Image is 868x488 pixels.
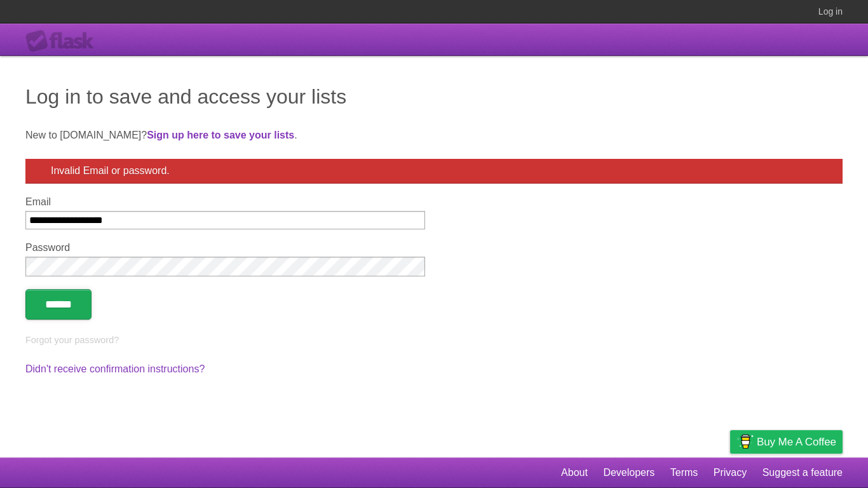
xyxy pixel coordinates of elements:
a: About [561,461,588,485]
label: Email [25,196,425,208]
a: Privacy [714,461,747,485]
a: Didn't receive confirmation instructions? [25,363,205,374]
a: Forgot your password? [25,335,119,345]
h1: Log in to save and access your lists [25,81,843,112]
a: Suggest a feature [763,461,843,485]
a: Developers [603,461,654,485]
label: Password [25,242,425,254]
span: Buy me a coffee [757,431,836,453]
div: Invalid Email or password. [25,159,843,184]
p: New to [DOMAIN_NAME]? . [25,128,843,143]
a: Sign up here to save your lists [147,130,294,140]
img: Buy me a coffee [736,431,754,452]
div: Flask [25,30,102,53]
a: Buy me a coffee [730,430,843,454]
a: Terms [670,461,698,485]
